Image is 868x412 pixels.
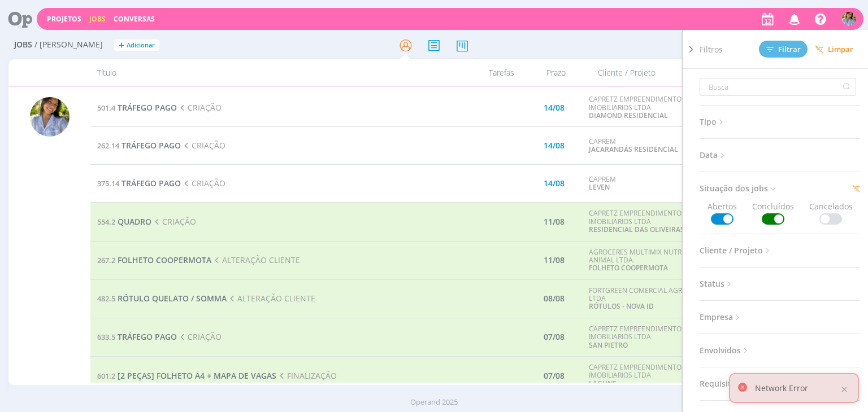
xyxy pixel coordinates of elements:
[121,178,181,189] span: TRÁFEGO PAGO
[521,59,591,86] div: Prazo
[97,103,115,113] span: 501.4
[815,45,853,54] span: Limpar
[97,140,181,151] a: 262.14TRÁFEGO PAGO
[842,12,856,26] img: A
[700,277,734,291] span: Status
[589,325,705,349] div: CAPRETZ EMPREENDIMENTOS IMOBILIARIOS LTDA
[589,209,705,234] div: CAPRETZ EMPREENDIMENTOS IMOBILIARIOS LTDA
[118,216,151,227] span: QUADRO
[700,43,723,55] span: Filtros
[86,15,109,24] button: Jobs
[700,376,758,391] span: Requisitante
[90,59,453,86] div: Título
[127,42,155,49] span: Adicionar
[276,370,336,381] span: FINALIZAÇÃO
[97,102,177,113] a: 501.4TRÁFEGO PAGO
[97,141,119,151] span: 262.14
[589,225,684,234] a: RESIDENCIAL DAS OLIVEIRAS
[700,181,778,196] span: Situação dos jobs
[589,340,628,350] a: SAN PIETRO
[97,217,115,227] span: 554.2
[181,178,225,189] span: CRIAÇÃO
[30,97,70,137] img: A
[808,41,861,58] button: Limpar
[544,218,565,226] div: 11/08
[589,363,705,388] div: CAPRETZ EMPREENDIMENTOS IMOBILIARIOS LTDA
[589,263,668,273] a: FOLHETO COOPERMOTA
[97,216,151,227] a: 554.2QUADRO
[44,15,85,24] button: Projetos
[118,293,227,304] span: RÓTULO QUELATO / SOMMA
[118,102,177,113] span: TRÁFEGO PAGO
[177,331,221,342] span: CRIAÇÃO
[544,142,565,150] div: 14/08
[118,370,276,381] span: [2 PEÇAS] FOLHETO A4 + MAPA DE VAGAS
[752,200,794,225] span: Concluídos
[34,40,103,50] span: / [PERSON_NAME]
[544,256,565,264] div: 11/08
[47,14,81,24] a: Projetos
[177,102,221,113] span: CRIAÇÃO
[97,178,119,189] span: 375.14
[759,41,808,58] button: Filtrar
[700,243,772,258] span: Cliente / Projeto
[89,14,106,24] a: Jobs
[544,372,565,380] div: 07/08
[97,370,276,381] a: 601.2[2 PEÇAS] FOLHETO A4 + MAPA DE VAGAS
[151,216,196,227] span: CRIAÇÃO
[14,40,32,50] span: Jobs
[700,343,750,358] span: Envolvidos
[708,200,737,225] span: Abertos
[97,293,115,304] span: 482.5
[118,331,177,342] span: TRÁFEGO PAGO
[114,14,155,24] a: Conversas
[589,287,705,311] div: FORTGREEN COMERCIAL AGRICOLA LTDA
[700,115,726,129] span: Tipo
[97,332,115,342] span: 633.5
[589,182,610,192] a: LEVEN
[766,46,801,53] span: Filtrar
[755,382,808,394] p: Network Error
[97,255,115,265] span: 267.2
[114,40,159,51] button: +Adicionar
[700,310,743,325] span: Empresa
[97,255,211,265] a: 267.2FOLHETO COOPERMOTA
[589,379,617,388] a: LAGUNE
[700,78,856,96] input: Busca
[110,15,158,24] button: Conversas
[118,255,211,265] span: FOLHETO COOPERMOTA
[544,104,565,112] div: 14/08
[97,331,177,342] a: 633.5TRÁFEGO PAGO
[227,293,315,304] span: ALTERAÇÃO CLIENTE
[121,140,181,151] span: TRÁFEGO PAGO
[453,59,521,86] div: Tarefas
[544,333,565,341] div: 07/08
[589,111,668,120] a: DIAMOND RESIDENCIAL
[544,179,565,187] div: 14/08
[119,40,124,51] span: +
[97,178,181,189] a: 375.14TRÁFEGO PAGO
[591,59,721,86] div: Cliente / Projeto
[589,301,654,311] a: RÓTULOS - NOVA ID
[589,176,705,192] div: CAPREM
[97,371,115,381] span: 601.2
[589,138,705,154] div: CAPREM
[589,144,678,154] a: JACARANDÁS RESIDENCIAL
[841,9,857,29] button: A
[589,248,705,273] div: AGROCERES MULTIMIX NUTRIÇÃO ANIMAL LTDA.
[589,95,705,120] div: CAPRETZ EMPREENDIMENTOS IMOBILIARIOS LTDA
[181,140,225,151] span: CRIAÇÃO
[97,293,227,304] a: 482.5RÓTULO QUELATO / SOMMA
[700,148,727,163] span: Data
[809,200,853,225] span: Cancelados
[211,255,300,265] span: ALTERAÇÃO CLIENTE
[544,295,565,303] div: 08/08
